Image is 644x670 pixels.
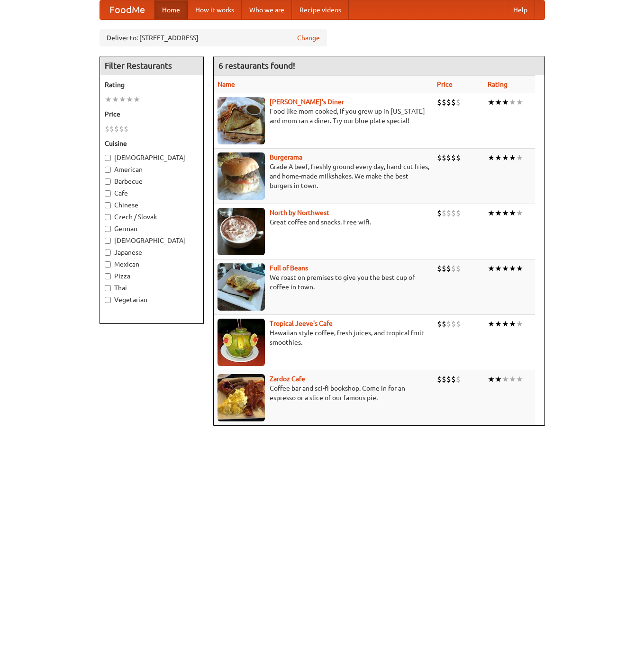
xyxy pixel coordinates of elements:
[218,208,265,255] img: north.jpg
[509,319,516,329] li: ★
[105,177,199,186] label: Barbecue
[270,320,333,327] a: Tropical Jeeve's Cafe
[242,0,292,19] a: Who we are
[105,271,199,281] label: Pizza
[154,0,188,19] a: Home
[509,97,516,107] li: ★
[516,208,523,218] li: ★
[105,259,199,269] label: Mexican
[270,375,305,383] a: Zardoz Cafe
[297,33,320,43] a: Change
[442,263,446,274] li: $
[105,214,111,220] input: Czech / Slovak
[495,263,502,274] li: ★
[437,97,442,107] li: $
[451,319,456,329] li: $
[456,97,461,107] li: $
[100,56,203,75] h4: Filter Restaurants
[105,295,199,304] label: Vegetarian
[270,153,302,161] a: Burgerama
[495,374,502,384] li: ★
[105,167,111,173] input: American
[133,94,140,105] li: ★
[442,208,446,218] li: $
[218,217,429,227] p: Great coffee and snacks. Free wifi.
[451,263,456,274] li: $
[451,208,456,218] li: $
[112,94,119,105] li: ★
[442,319,446,329] li: $
[105,200,199,210] label: Chinese
[270,98,344,106] a: [PERSON_NAME]'s Diner
[105,283,199,293] label: Thai
[506,0,535,19] a: Help
[446,97,451,107] li: $
[437,374,442,384] li: $
[114,124,119,134] li: $
[509,208,516,218] li: ★
[218,273,429,292] p: We roast on premises to give you the best cup of coffee in town.
[105,248,199,257] label: Japanese
[105,238,111,244] input: [DEMOGRAPHIC_DATA]
[105,202,111,208] input: Chinese
[442,97,446,107] li: $
[124,124,128,134] li: $
[105,273,111,279] input: Pizza
[218,61,295,70] ng-pluralize: 6 restaurants found!
[218,328,429,347] p: Hawaiian style coffee, fresh juices, and tropical fruit smoothies.
[218,319,265,366] img: jeeves.jpg
[495,208,502,218] li: ★
[495,97,502,107] li: ★
[437,152,442,163] li: $
[446,152,451,163] li: $
[119,124,124,134] li: $
[218,263,265,311] img: beans.jpg
[218,384,429,402] p: Coffee bar and sci-fi bookshop. Come in for an espresso or a slice of our famous pie.
[105,212,199,222] label: Czech / Slovak
[488,97,495,107] li: ★
[451,374,456,384] li: $
[502,374,509,384] li: ★
[442,374,446,384] li: $
[188,0,242,19] a: How it works
[495,152,502,163] li: ★
[105,109,199,119] h5: Price
[446,208,451,218] li: $
[456,208,461,218] li: $
[437,208,442,218] li: $
[502,97,509,107] li: ★
[502,263,509,274] li: ★
[105,297,111,303] input: Vegetarian
[446,263,451,274] li: $
[105,165,199,174] label: American
[126,94,133,105] li: ★
[218,152,265,200] img: burgerama.jpg
[437,80,453,88] a: Price
[516,374,523,384] li: ★
[105,226,111,232] input: German
[516,263,523,274] li: ★
[109,124,114,134] li: $
[488,263,495,274] li: ★
[495,319,502,329] li: ★
[105,224,199,233] label: German
[488,208,495,218] li: ★
[270,209,329,216] a: North by Northwest
[218,80,235,88] a: Name
[488,80,508,88] a: Rating
[442,152,446,163] li: $
[488,319,495,329] li: ★
[105,261,111,268] input: Mexican
[105,139,199,148] h5: Cuisine
[105,179,111,185] input: Barbecue
[218,107,429,125] p: Food like mom cooked, if you grew up in [US_STATE] and mom ran a diner. Try our blue plate special!
[218,97,265,144] img: sallys.jpg
[105,94,112,105] li: ★
[105,153,199,162] label: [DEMOGRAPHIC_DATA]
[105,236,199,245] label: [DEMOGRAPHIC_DATA]
[502,152,509,163] li: ★
[488,374,495,384] li: ★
